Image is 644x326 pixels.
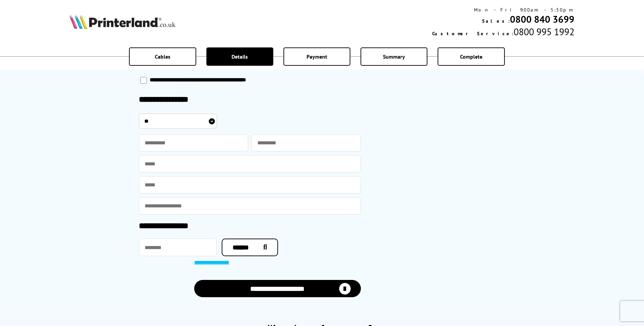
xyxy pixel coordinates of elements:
[155,53,170,60] span: Cables
[70,14,176,29] img: Printerland Logo
[510,13,574,25] a: 0800 840 3699
[232,53,248,60] span: Details
[514,25,574,38] span: 0800 995 1992
[432,7,574,13] div: Mon - Fri 9:00am - 5:30pm
[460,53,482,60] span: Complete
[307,53,327,60] span: Payment
[432,30,514,37] span: Customer Service:
[383,53,405,60] span: Summary
[482,18,510,24] span: Sales:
